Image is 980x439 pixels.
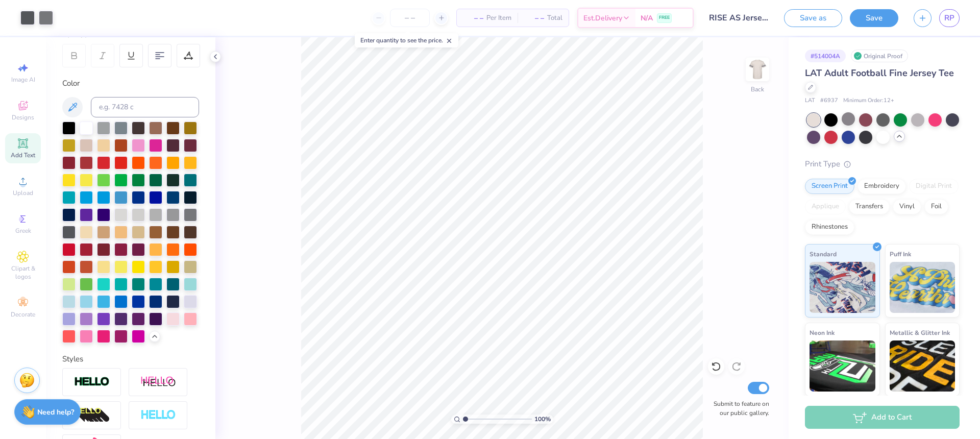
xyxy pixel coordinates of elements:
[810,340,875,392] img: Neon Ink
[524,13,544,23] span: – –
[850,9,898,27] button: Save
[890,327,950,338] span: Metallic & Glitter Ink
[751,85,764,94] div: Back
[62,78,199,89] div: Color
[11,310,35,319] span: Decorate
[140,409,176,421] img: Negative Space
[805,219,854,235] div: Rhinestones
[857,179,906,194] div: Embroidery
[11,151,35,159] span: Add Text
[805,50,846,62] div: # 514004A
[784,9,842,27] button: Save as
[486,13,511,23] span: Per Item
[849,199,890,214] div: Transfers
[701,8,776,28] input: Untitled Design
[37,407,74,417] strong: Need help?
[708,399,769,418] label: Submit to feature on our public gallery.
[924,199,948,214] div: Foil
[5,264,41,281] span: Clipart & logos
[805,158,960,170] div: Print Type
[463,13,483,23] span: – –
[13,189,33,197] span: Upload
[851,50,908,62] div: Original Proof
[534,414,551,424] span: 100 %
[810,327,835,338] span: Neon Ink
[390,9,430,27] input: – –
[547,13,562,23] span: Total
[939,9,960,27] a: RP
[805,199,846,214] div: Applique
[893,199,921,214] div: Vinyl
[890,340,955,392] img: Metallic & Glitter Ink
[890,262,955,313] img: Puff Ink
[11,76,35,84] span: Image AI
[62,353,199,365] div: Styles
[659,14,670,21] span: FREE
[15,227,31,235] span: Greek
[810,262,875,313] img: Standard
[810,249,837,259] span: Standard
[641,13,653,23] span: N/A
[805,67,954,79] span: LAT Adult Football Fine Jersey Tee
[355,33,458,47] div: Enter quantity to see the price.
[944,12,954,24] span: RP
[140,376,176,388] img: Shadow
[805,179,854,194] div: Screen Print
[74,407,110,424] img: 3d Illusion
[747,59,768,80] img: Back
[909,179,959,194] div: Digital Print
[890,249,911,259] span: Puff Ink
[583,13,622,23] span: Est. Delivery
[91,97,199,117] input: e.g. 7428 c
[12,113,34,121] span: Designs
[843,96,894,105] span: Minimum Order: 12 +
[74,376,110,388] img: Stroke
